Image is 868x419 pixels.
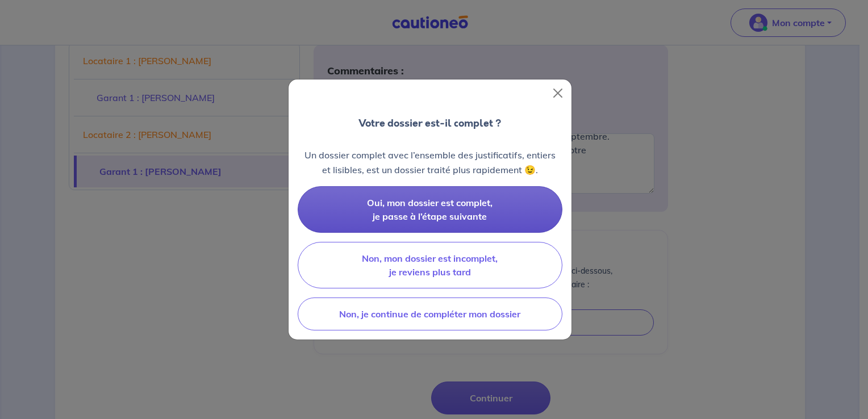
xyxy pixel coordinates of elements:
p: Un dossier complet avec l’ensemble des justificatifs, entiers et lisibles, est un dossier traité ... [298,148,562,177]
span: Oui, mon dossier est complet, je passe à l’étape suivante [367,197,493,222]
button: Close [549,84,567,102]
p: Votre dossier est-il complet ? [358,116,501,131]
button: Oui, mon dossier est complet, je passe à l’étape suivante [298,186,562,233]
span: Non, je continue de compléter mon dossier [339,308,520,320]
span: Non, mon dossier est incomplet, je reviens plus tard [362,253,498,278]
button: Non, mon dossier est incomplet, je reviens plus tard [298,242,562,288]
button: Non, je continue de compléter mon dossier [298,298,562,330]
